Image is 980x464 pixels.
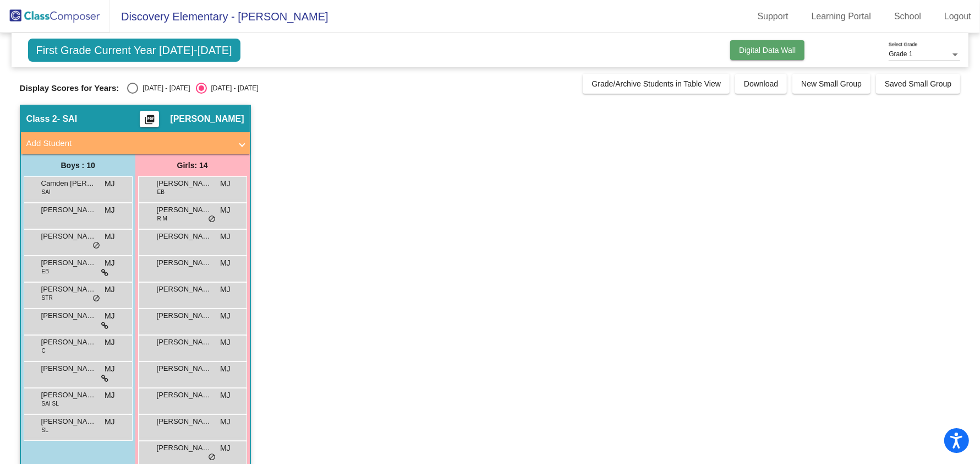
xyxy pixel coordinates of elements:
span: [PERSON_NAME] [170,114,244,125]
span: Display Scores for Years: [20,83,119,93]
span: New Small Group [801,79,862,88]
mat-icon: picture_as_pdf [143,114,156,130]
span: do_not_disturb_alt [208,453,216,462]
span: [PERSON_NAME] [157,337,212,348]
span: MJ [220,443,231,454]
span: [PERSON_NAME] [157,231,212,242]
span: MJ [220,231,231,242]
span: Grade/Archive Students in Table View [592,79,721,88]
span: Download [744,79,778,88]
span: MJ [105,363,115,375]
button: Print Students Details [140,111,159,127]
span: [PERSON_NAME] [157,416,212,427]
span: [PERSON_NAME] [157,257,212,268]
span: MJ [105,178,115,190]
span: SAI SL [42,400,59,408]
div: Boys : 10 [21,154,135,176]
span: [PERSON_NAME] [157,363,212,374]
button: New Small Group [792,74,870,94]
span: MJ [220,390,231,401]
span: MJ [105,231,115,242]
span: do_not_disturb_alt [92,241,100,250]
span: MJ [105,204,115,216]
div: [DATE] - [DATE] [207,83,259,93]
span: MJ [220,310,231,322]
span: [PERSON_NAME] [157,310,212,321]
span: MJ [220,204,231,216]
a: Support [749,8,797,25]
span: do_not_disturb_alt [208,215,216,224]
span: [PERSON_NAME] [PERSON_NAME] [41,284,96,295]
span: MJ [105,310,115,322]
span: do_not_disturb_alt [92,294,100,303]
span: C [42,347,46,355]
span: [PERSON_NAME] [PERSON_NAME] [157,443,212,454]
a: Logout [935,8,980,25]
button: Digital Data Wall [730,40,804,60]
span: R M [157,214,167,223]
span: - SAI [57,114,77,125]
span: [PERSON_NAME] [41,257,96,268]
span: First Grade Current Year [DATE]-[DATE] [28,39,240,62]
span: EB [42,267,49,276]
mat-radio-group: Select an option [127,83,258,94]
a: School [885,8,930,25]
div: Girls: 14 [135,154,250,176]
span: MJ [105,416,115,428]
span: [PERSON_NAME] [41,310,96,321]
span: SL [42,426,48,434]
span: Digital Data Wall [739,46,796,55]
span: SAI [42,188,51,196]
span: MJ [105,257,115,269]
span: [PERSON_NAME] [41,390,96,401]
a: Learning Portal [803,8,880,25]
span: Grade 1 [889,50,912,58]
mat-panel-title: Add Student [26,137,231,150]
span: MJ [220,178,231,190]
span: MJ [220,284,231,295]
span: [PERSON_NAME] [41,204,96,215]
span: EB [157,188,165,196]
span: MJ [105,284,115,295]
span: MJ [220,363,231,375]
span: [PERSON_NAME] [41,231,96,242]
mat-expansion-panel-header: Add Student [21,132,250,154]
span: MJ [105,337,115,348]
span: Saved Small Group [885,79,951,88]
span: MJ [220,416,231,428]
div: [DATE] - [DATE] [138,83,190,93]
span: [PERSON_NAME] [157,178,212,189]
button: Saved Small Group [876,74,960,94]
span: MJ [220,337,231,348]
span: [PERSON_NAME] [157,204,212,215]
span: STR [42,294,53,302]
span: [PERSON_NAME] [41,416,96,427]
span: Class 2 [26,114,57,125]
span: MJ [220,257,231,269]
span: [PERSON_NAME] [41,363,96,374]
button: Grade/Archive Students in Table View [583,74,730,94]
span: Discovery Elementary - [PERSON_NAME] [110,8,329,25]
span: MJ [105,390,115,401]
button: Download [735,74,787,94]
span: [PERSON_NAME] [157,284,212,295]
span: [PERSON_NAME] [41,337,96,348]
span: Camden [PERSON_NAME] [41,178,96,189]
span: [PERSON_NAME] [157,390,212,401]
